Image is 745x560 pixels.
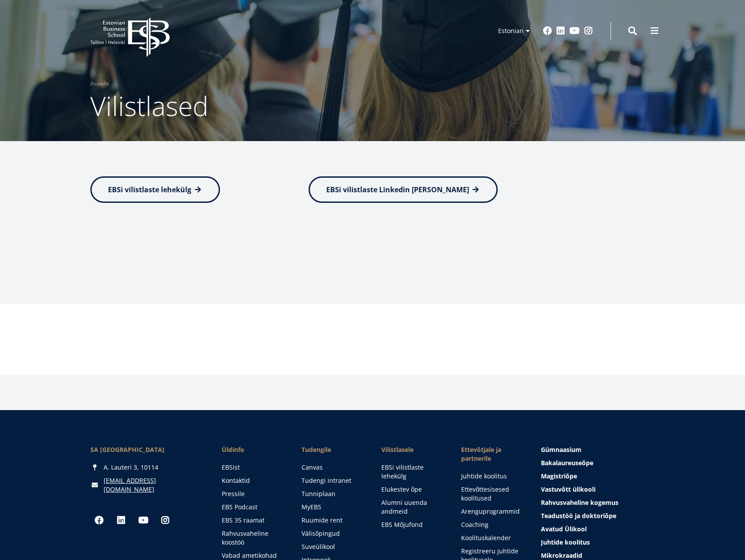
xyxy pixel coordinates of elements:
span: Mikrokraadid [541,551,582,560]
a: Alumni uuenda andmeid [381,498,443,516]
a: Gümnaasium [541,445,655,454]
div: A. Lauteri 3, 10114 [90,463,204,472]
a: EBS Podcast [222,503,284,511]
a: Youtube [134,511,152,529]
a: Linkedin [112,511,130,529]
a: Tudengi intranet [302,476,364,485]
a: Elukestev õpe [381,485,443,494]
a: EBSi vilistlaste lehekülg [381,463,443,481]
a: Youtube [570,26,580,35]
a: Koolituskalender [461,534,523,542]
a: MyEBS [302,503,364,511]
a: Kontaktid [222,476,284,485]
a: Facebook [90,511,108,529]
a: Linkedin [556,26,565,35]
span: Juhtide koolitus [541,538,590,546]
a: Rahvusvaheline koostöö [222,529,284,547]
a: Juhtide koolitus [461,472,523,481]
a: Ruumide rent [302,516,364,525]
a: Mikrokraadid [541,551,655,560]
a: Tunniplaan [302,489,364,498]
a: Teadustöö ja doktoriõpe [541,511,655,520]
span: Avatud Ülikool [541,525,587,533]
a: Suveülikool [302,542,364,551]
a: Pressile [222,489,284,498]
a: Ettevõttesisesed koolitused [461,485,523,503]
span: Vilistlasele [381,445,443,454]
a: Juhtide koolitus [541,538,655,547]
a: Bakalaureuseõpe [541,459,655,467]
a: Arenguprogrammid [461,507,523,516]
a: Tudengile [302,445,364,454]
a: EBSist [222,463,284,472]
a: EBSi vilistlaste lehekülg [90,176,220,203]
a: Canvas [302,463,364,472]
span: EBSi vilistlaste Linkedin [PERSON_NAME] [326,185,469,194]
a: [EMAIL_ADDRESS][DOMAIN_NAME] [104,476,204,494]
span: Ettevõtjale ja partnerile [461,445,523,463]
div: SA [GEOGRAPHIC_DATA] [90,445,204,454]
span: EBSi vilistlaste lehekülg [108,185,191,194]
a: EBSi vilistlaste Linkedin [PERSON_NAME] [309,176,498,203]
a: Avatud Ülikool [541,525,655,534]
a: Coaching [461,520,523,529]
a: Avaleht [90,79,109,88]
a: Facebook [543,26,552,35]
a: Magistriõpe [541,472,655,481]
span: Bakalaureuseõpe [541,459,593,467]
a: Välisõpingud [302,529,364,538]
a: Instagram [584,26,593,35]
a: Rahvusvaheline kogemus [541,498,655,507]
a: Instagram [156,511,174,529]
a: Vastuvõtt ülikooli [541,485,655,494]
span: Magistriõpe [541,472,577,480]
span: Vastuvõtt ülikooli [541,485,596,493]
span: Gümnaasium [541,445,581,454]
span: Üldinfo [222,445,284,454]
span: Vilistlased [90,88,209,124]
a: Vabad ametikohad [222,551,284,560]
a: EBS Mõjufond [381,520,443,529]
span: Rahvusvaheline kogemus [541,498,618,507]
span: Teadustöö ja doktoriõpe [541,511,616,520]
a: EBS 35 raamat [222,516,284,525]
